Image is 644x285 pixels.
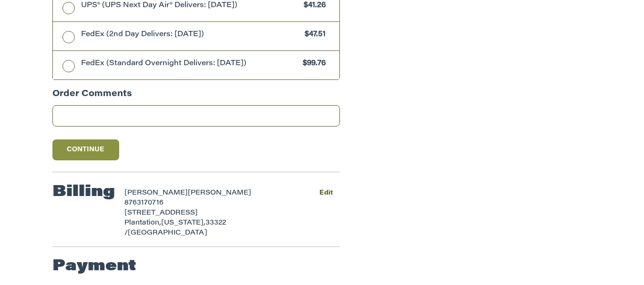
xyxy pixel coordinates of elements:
[161,220,205,226] span: [US_STATE],
[299,0,326,11] span: $41.26
[300,29,326,40] span: $47.51
[128,230,207,236] span: [GEOGRAPHIC_DATA]
[124,200,164,206] span: 8763170716
[124,220,226,236] span: 33322 /
[52,139,119,160] button: Continue
[124,220,161,226] span: Plantation,
[81,29,300,40] span: FedEx (2nd Day Delivers: [DATE])
[52,183,115,202] h2: Billing
[81,0,299,11] span: UPS® (UPS Next Day Air® Delivers: [DATE])
[298,59,326,69] span: $99.76
[52,257,136,276] h2: Payment
[124,190,188,197] span: [PERSON_NAME]
[81,59,298,69] span: FedEx (Standard Overnight Delivers: [DATE])
[312,186,340,200] button: Edit
[124,210,198,216] span: [STREET_ADDRESS]
[188,190,251,197] span: [PERSON_NAME]
[52,88,132,106] legend: Order Comments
